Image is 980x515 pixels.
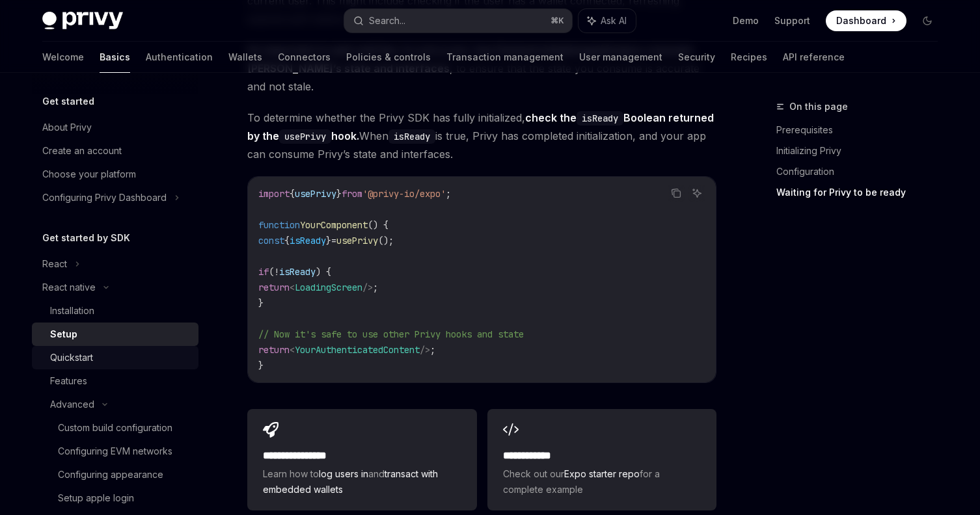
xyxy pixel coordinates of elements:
[362,282,373,293] span: />
[32,116,198,139] a: About Privy
[331,235,336,246] span: =
[258,360,264,371] span: }
[247,409,476,510] a: **** **** **** *Learn how tolog users inandtransact with embedded wallets
[32,486,198,510] a: Setup apple login
[446,188,451,200] span: ;
[42,94,94,109] h5: Get started
[284,235,290,246] span: {
[776,161,948,182] a: Configuration
[826,10,906,31] a: Dashboard
[731,42,767,73] a: Recipes
[326,235,331,246] span: }
[279,266,316,278] span: isReady
[32,463,198,486] a: Configuring appearance
[564,468,640,479] a: Expo starter repo
[42,42,84,73] a: Welcome
[774,14,810,27] a: Support
[378,235,394,246] span: ();
[290,235,326,246] span: isReady
[295,282,362,293] span: LoadingScreen
[42,143,122,159] div: Create an account
[290,188,295,200] span: {
[50,303,94,319] div: Installation
[917,10,938,31] button: Toggle dark mode
[783,42,845,73] a: API reference
[32,440,198,463] a: Configuring EVM networks
[58,490,134,506] div: Setup apple login
[290,282,295,293] span: <
[789,99,848,114] span: On this page
[58,420,172,436] div: Custom build configuration
[388,129,435,144] code: isReady
[319,468,368,479] a: log users in
[247,109,716,163] span: To determine whether the Privy SDK has fully initialized, When is true, Privy has completed initi...
[487,409,716,510] a: **** **** **Check out ourExpo starter repofor a complete example
[58,443,172,459] div: Configuring EVM networks
[263,466,461,497] span: Learn how to and
[228,42,262,73] a: Wallets
[32,416,198,440] a: Custom build configuration
[577,111,623,125] code: isReady
[258,344,290,356] span: return
[336,188,342,200] span: }
[776,182,948,203] a: Waiting for Privy to be ready
[776,120,948,140] a: Prerequisites
[42,120,92,135] div: About Privy
[258,328,524,340] span: // Now it's safe to use other Privy hooks and state
[258,297,264,309] span: }
[578,9,636,33] button: Ask AI
[342,188,362,200] span: from
[100,42,130,73] a: Basics
[50,350,93,365] div: Quickstart
[336,235,378,246] span: usePrivy
[42,190,167,205] div: Configuring Privy Dashboard
[373,282,378,293] span: ;
[579,42,662,73] a: User management
[316,266,331,278] span: ) {
[446,42,564,73] a: Transaction management
[50,373,87,389] div: Features
[503,466,701,497] span: Check out our for a complete example
[300,219,368,231] span: YourComponent
[369,13,405,29] div: Search...
[368,219,388,231] span: () {
[258,188,290,200] span: import
[32,346,198,369] a: Quickstart
[32,139,198,163] a: Create an account
[295,188,336,200] span: usePrivy
[688,185,705,202] button: Ask AI
[58,467,163,482] div: Configuring appearance
[279,129,331,144] code: usePrivy
[269,266,274,278] span: (
[258,235,284,246] span: const
[50,326,77,342] div: Setup
[836,14,886,27] span: Dashboard
[42,166,136,182] div: Choose your platform
[274,266,279,278] span: !
[258,282,290,293] span: return
[32,323,198,346] a: Setup
[42,280,96,295] div: React native
[601,14,627,27] span: Ask AI
[50,397,94,412] div: Advanced
[668,185,685,202] button: Copy the contents from the code block
[42,230,130,246] h5: Get started by SDK
[420,344,430,356] span: />
[258,266,269,278] span: if
[146,42,213,73] a: Authentication
[258,219,300,231] span: function
[32,299,198,323] a: Installation
[551,16,564,26] span: ⌘ K
[42,256,67,272] div: React
[32,163,198,186] a: Choose your platform
[346,42,431,73] a: Policies & controls
[278,42,331,73] a: Connectors
[362,188,446,200] span: '@privy-io/expo'
[344,9,572,33] button: Search...⌘K
[295,344,420,356] span: YourAuthenticatedContent
[776,140,948,161] a: Initializing Privy
[42,12,123,30] img: dark logo
[32,369,198,393] a: Features
[290,344,295,356] span: <
[678,42,715,73] a: Security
